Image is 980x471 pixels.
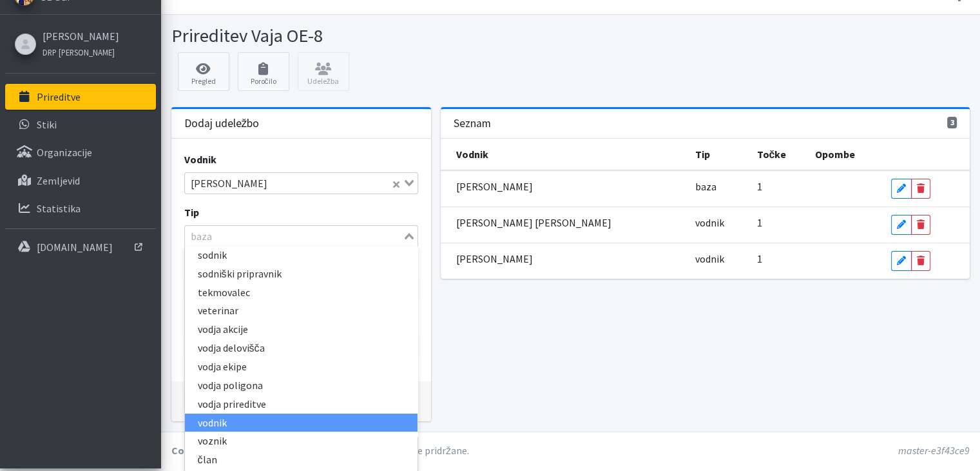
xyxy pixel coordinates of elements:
[185,301,418,320] li: veterinar
[184,152,216,167] label: Vodnik
[756,216,762,229] span: 1
[161,432,980,468] footer: Vse pravice pridržane.
[185,376,418,395] li: vodja poligona
[43,28,119,44] a: [PERSON_NAME]
[184,205,199,220] label: Tip
[185,265,418,283] li: sodniški pripravnik
[185,395,418,414] li: vodja prireditve
[441,206,687,243] td: [PERSON_NAME] [PERSON_NAME]
[238,52,289,91] a: Poročilo
[756,252,762,265] span: 1
[687,139,749,170] th: Tip
[184,172,418,194] div: Search for option
[185,339,418,357] li: vodja delovišča
[37,118,57,131] p: Stiki
[37,241,113,254] p: [DOMAIN_NAME]
[441,243,687,279] td: [PERSON_NAME]
[898,444,970,457] em: master-e3f43ce9
[185,357,418,376] li: vodja ekipe
[43,47,115,57] small: DRP [PERSON_NAME]
[756,180,762,193] span: 1
[454,117,491,130] h3: Seznam
[695,180,716,193] span: baza
[5,234,156,260] a: [DOMAIN_NAME]
[185,414,418,432] li: vodnik
[184,117,260,130] h3: Dodaj udeležbo
[695,216,724,229] span: vodnik
[185,450,418,469] li: član
[171,25,566,47] h1: Prireditev Vaja OE-8
[187,175,271,191] span: [PERSON_NAME]
[749,139,807,170] th: Točke
[185,283,418,302] li: tekmovalec
[37,174,80,187] p: Zemljevid
[5,84,156,110] a: Prireditve
[185,320,418,339] li: vodja akcije
[37,146,92,159] p: Organizacije
[171,444,374,457] strong: Copyright © [DATE]-[DATE] .
[184,225,418,247] div: Search for option
[43,44,119,59] a: DRP [PERSON_NAME]
[695,252,724,265] span: vodnik
[37,90,81,103] p: Prireditve
[185,246,418,265] li: sodnik
[37,202,81,215] p: Statistika
[5,168,156,194] a: Zemljevid
[185,432,418,450] li: voznik
[5,195,156,221] a: Statistika
[178,52,229,91] a: Pregled
[272,175,390,191] input: Search for option
[5,139,156,165] a: Organizacije
[441,170,687,207] td: [PERSON_NAME]
[807,139,883,170] th: Opombe
[441,139,687,170] th: Vodnik
[393,175,399,191] button: Clear Selected
[5,112,156,137] a: Stiki
[186,228,401,244] input: Search for option
[947,117,957,128] span: 3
